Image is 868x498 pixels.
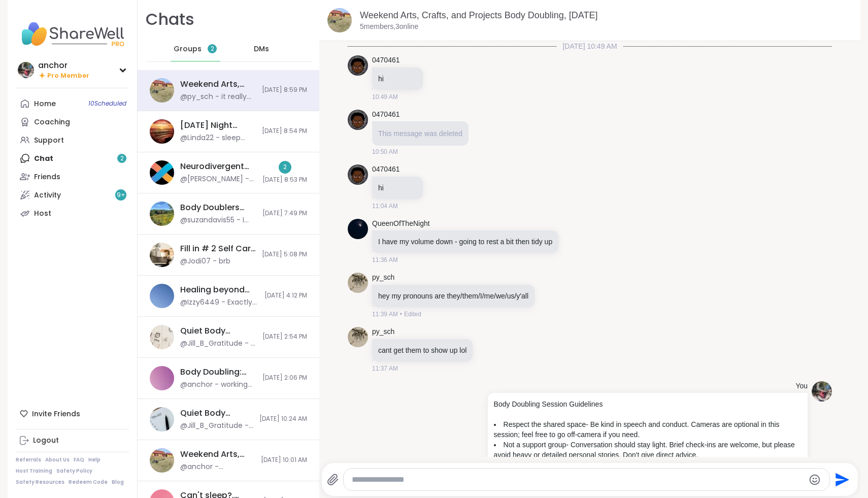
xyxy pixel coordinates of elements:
img: Quiet Body Doubling- Creativity & Productivity, Oct 03 [150,407,174,431]
img: https://sharewell-space-live.sfo3.digitaloceanspaces.com/user-generated/d7277878-0de6-43a2-a937-4... [348,219,368,239]
p: cant get them to show up lol [378,345,466,355]
a: Logout [16,431,129,450]
img: https://sharewell-space-live.sfo3.digitaloceanspaces.com/user-generated/2a2eaa96-ed49-43f6-b81c-c... [348,273,368,293]
span: [DATE] 7:49 PM [262,209,307,218]
div: @Jill_B_Gratitude - [URL][DOMAIN_NAME] [180,421,253,431]
span: 11:36 AM [372,255,398,264]
div: Quiet Body Doubling- Creativity & Productivity, [DATE] [180,408,253,419]
a: Home10Scheduled [16,94,129,113]
span: 2 [211,45,214,53]
span: 9 + [117,191,125,200]
p: Body Doubling Session Guidelines [494,399,802,409]
a: 0470461 [372,110,400,120]
img: https://sharewell-space-live.sfo3.digitaloceanspaces.com/user-generated/2a2eaa96-ed49-43f6-b81c-c... [348,327,368,347]
img: Body Doubling: Task Tamers, Oct 05 [150,366,174,390]
a: QueenOfTheNight [372,219,430,229]
textarea: Type your message [352,475,804,485]
span: 11:39 AM [372,310,398,319]
a: FAQ [74,456,84,463]
div: Healing beyond Religion, [DATE] [180,284,258,295]
div: [DATE] Night Hangout, [DATE] [180,120,256,131]
a: py_sch [372,327,394,337]
p: hi [378,183,417,193]
img: Body Doublers and Chillers in Nature! , Oct 04 [150,202,174,226]
div: @Linda22 - sleep well! [180,133,256,143]
img: Neurodivergent Peer Support Group - Sunday, Oct 05 [150,160,174,185]
div: Support [34,136,64,146]
a: About Us [45,456,70,463]
div: Weekend Arts, Crafts, and Projects Body Doubling, [DATE] [180,449,255,460]
span: [DATE] 8:53 PM [262,176,307,184]
p: hi [378,74,417,84]
div: Friends [34,172,60,182]
a: Host Training [16,468,52,475]
span: 11:37 AM [372,364,398,373]
span: [DATE] 2:06 PM [262,374,307,382]
div: Fill in # 2 Self Care Journal Discussion Chat, [DATE] [180,243,256,254]
p: I have my volume down - going to rest a bit then tidy up [378,237,552,247]
span: 10 Scheduled [88,99,126,108]
a: Weekend Arts, Crafts, and Projects Body Doubling, [DATE] [360,10,598,20]
a: py_sch [372,273,394,283]
a: Blog [112,479,124,486]
div: Body Doublers and Chillers in Nature! , [DATE] [180,202,256,213]
a: Redeem Code [69,479,108,486]
div: 2 [279,161,291,174]
div: @anchor - working on library project in garage [180,380,256,390]
p: 5 members, 3 online [360,22,418,32]
div: Body Doubling: Task Tamers, [DATE] [180,367,256,378]
img: ShareWell Nav Logo [16,16,129,52]
div: Coaching [34,117,70,127]
a: Activity9+ [16,186,129,204]
a: 0470461 [372,55,400,65]
a: Safety Resources [16,479,64,486]
button: Send [830,468,853,491]
a: Host [16,204,129,222]
div: anchor [38,60,89,71]
div: Home [34,99,56,109]
div: Host [34,209,51,219]
span: [DATE] 10:24 AM [259,415,307,423]
a: Safety Policy [56,468,92,475]
div: Logout [33,436,59,446]
a: 0470461 [372,164,400,175]
span: • [400,310,402,319]
div: @[PERSON_NAME] - [URL][DOMAIN_NAME] [180,174,256,184]
img: Weekend Arts, Crafts, and Projects Body Doubling, Oct 05 [327,8,352,32]
img: Sunday Night Hangout, Oct 05 [150,119,174,144]
a: Help [88,456,101,463]
a: Coaching [16,113,129,131]
img: anchor [18,62,34,78]
span: This message was deleted [378,129,462,138]
span: Edited [404,310,421,319]
div: Quiet Body Doubling For Productivity - [DATE] [180,325,256,337]
img: https://sharewell-space-live.sfo3.digitaloceanspaces.com/user-generated/9c1defb6-ec1f-4fce-98b8-0... [348,110,368,130]
p: hey my pronouns are they/them/I/me/we/us/y'all [378,291,528,301]
a: Friends [16,168,129,186]
img: Fill in # 2 Self Care Journal Discussion Chat, Oct 05 [150,243,174,267]
button: Emoji picker [809,474,821,486]
img: https://sharewell-space-live.sfo3.digitaloceanspaces.com/user-generated/9c1defb6-ec1f-4fce-98b8-0... [348,164,368,185]
div: @Jodi07 - brb [180,256,230,267]
a: Support [16,131,129,149]
h4: You [795,381,808,391]
iframe: Spotlight [277,45,285,53]
span: 11:04 AM [372,202,398,211]
span: [DATE] 2:54 PM [262,333,307,341]
a: Referrals [16,456,41,463]
span: Groups [174,44,202,54]
div: Invite Friends [16,405,129,423]
img: Quiet Body Doubling For Productivity - Friday, Oct 03 [150,325,174,349]
li: Respect the shared space- Be kind in speech and conduct. Cameras are optional in this session; fe... [494,419,802,440]
span: DMs [254,44,269,54]
img: https://sharewell-space-live.sfo3.digitaloceanspaces.com/user-generated/bd698b57-9748-437a-a102-e... [812,381,832,402]
span: [DATE] 8:59 PM [262,86,307,94]
span: [DATE] 8:54 PM [262,127,307,136]
div: @suzandavis55 - I just went to get into your 8 pm (with two spaces left) and unregistered from bo... [180,215,256,225]
div: @Jill_B_Gratitude - I added a 3:30-5 eastern and have a 5-6:30 eastern [180,339,256,349]
span: Pro Member [47,72,89,80]
div: @Izzy6449 - Exactly!! the twisted world of faith and toxic love 😪 [180,297,258,308]
span: [DATE] 4:12 PM [264,291,307,300]
li: Not a support group- Conversation should stay light. Brief check-ins are welcome, but please avoi... [494,440,802,460]
div: Activity [34,190,61,201]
